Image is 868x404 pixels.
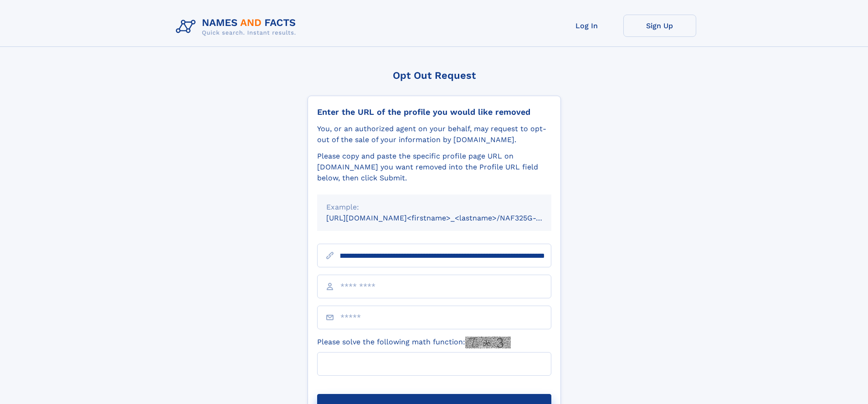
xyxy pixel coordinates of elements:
[317,107,551,117] div: Enter the URL of the profile you would like removed
[172,15,303,39] img: Logo Names and Facts
[550,15,623,37] a: Log In
[308,70,561,81] div: Opt Out Request
[623,15,696,37] a: Sign Up
[317,337,511,348] label: Please solve the following math function:
[326,202,542,213] div: Example:
[317,151,551,184] div: Please copy and paste the specific profile page URL on [DOMAIN_NAME] you want removed into the Pr...
[317,123,551,145] div: You, or an authorized agent on your behalf, may request to opt-out of the sale of your informatio...
[326,214,569,222] small: [URL][DOMAIN_NAME]<firstname>_<lastname>/NAF325G-xxxxxxxx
